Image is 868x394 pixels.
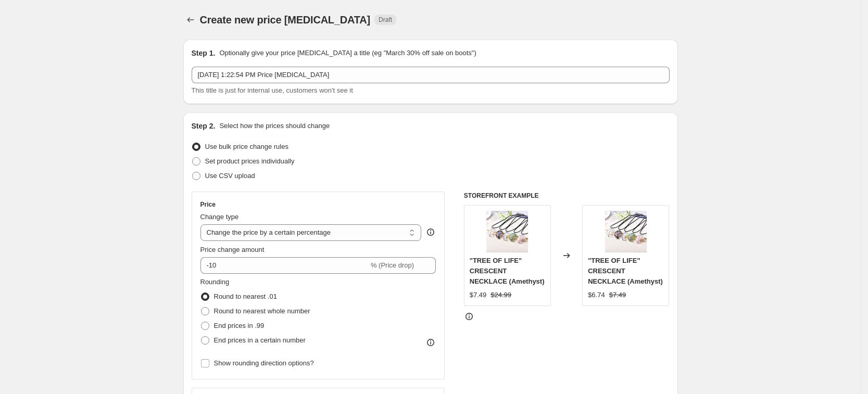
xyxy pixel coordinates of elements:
div: $6.74 [588,290,605,300]
h2: Step 1. [192,48,216,58]
span: End prices in a certain number [214,336,306,344]
h2: Step 2. [192,121,216,131]
span: Round to nearest whole number [214,307,310,315]
p: Optionally give your price [MEDICAL_DATA] a title (eg "March 30% off sale on boots") [219,48,476,58]
span: Use bulk price change rules [205,143,288,150]
span: % (Price drop) [371,261,414,269]
div: help [425,227,436,237]
button: Price change jobs [183,12,198,27]
span: "TREE OF LIFE" CRESCENT NECKLACE (Amethyst) [588,257,663,285]
h3: Price [200,200,216,209]
span: Create new price [MEDICAL_DATA] [200,14,371,26]
span: Draft [379,16,392,24]
span: This title is just for internal use, customers won't see it [192,86,353,94]
span: Rounding [200,278,230,286]
input: -15 [200,257,369,274]
input: 30% off holiday sale [192,67,670,83]
span: Show rounding direction options? [214,359,314,367]
span: "TREE OF LIFE" CRESCENT NECKLACE (Amethyst) [470,257,545,285]
p: Select how the prices should change [219,121,330,131]
strike: $24.99 [490,290,511,300]
img: product-image-1527200860_1080x_699e67f4-8337-420a-ac56-c22ff5889f84_80x.jpg [486,211,528,252]
span: Change type [200,213,239,221]
img: product-image-1527200860_1080x_699e67f4-8337-420a-ac56-c22ff5889f84_80x.jpg [605,211,647,252]
span: End prices in .99 [214,322,265,329]
strike: $7.49 [609,290,626,300]
h6: STOREFRONT EXAMPLE [464,192,670,200]
span: Price change amount [200,246,265,253]
span: Set product prices individually [205,157,295,165]
span: Use CSV upload [205,172,255,180]
div: $7.49 [470,290,487,300]
span: Round to nearest .01 [214,293,277,300]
